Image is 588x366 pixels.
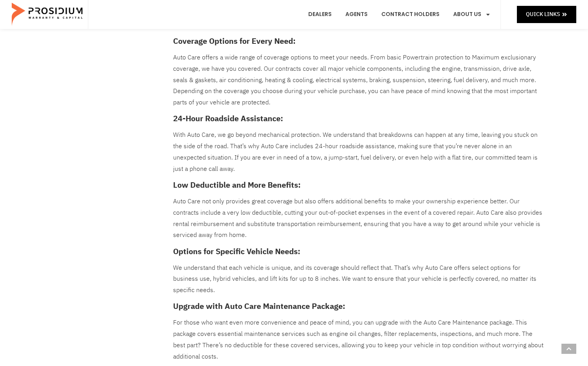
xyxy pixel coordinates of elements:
[173,246,300,257] strong: Options for Specific Vehicle Needs:
[173,317,544,362] p: For those who want even more convenience and peace of mind, you can upgrade with the Auto Care Ma...
[173,179,301,191] strong: Low Deductible and More Benefits:
[173,35,296,47] strong: Coverage Options for Every Need:
[517,6,576,23] a: Quick Links
[173,262,544,296] p: We understand that each vehicle is unique, and its coverage should reflect that. That’s why Auto ...
[526,9,560,19] span: Quick Links
[173,52,544,108] p: Auto Care offers a wide range of coverage options to meet your needs. From basic Powertrain prote...
[173,129,544,174] p: With Auto Care, we go beyond mechanical protection. We understand that breakdowns can happen at a...
[173,300,345,312] strong: Upgrade with Auto Care Maintenance Package:
[173,196,544,241] p: Auto Care not only provides great coverage but also offers additional benefits to make your owner...
[173,113,283,124] strong: 24-Hour Roadside Assistance:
